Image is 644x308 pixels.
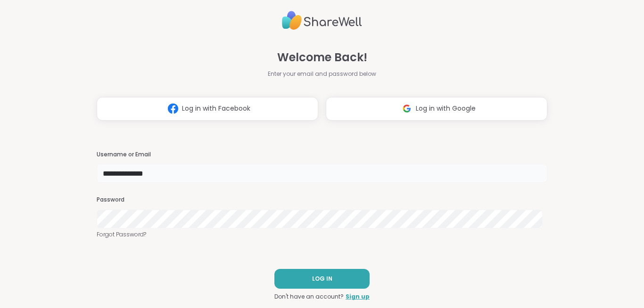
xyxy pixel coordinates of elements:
a: Sign up [346,292,370,301]
h3: Username or Email [97,151,547,159]
img: ShareWell Logomark [398,100,416,117]
span: Log in with Facebook [182,104,250,113]
button: Log in with Facebook [97,97,318,121]
span: Log in with Google [416,104,476,113]
span: Welcome Back! [277,49,367,66]
a: Forgot Password? [97,230,547,239]
span: Enter your email and password below [268,70,376,78]
button: Log in with Google [326,97,547,121]
span: Don't have an account? [274,292,344,301]
button: LOG IN [274,269,370,289]
h3: Password [97,196,547,204]
img: ShareWell Logo [282,7,362,34]
img: ShareWell Logomark [164,100,182,117]
span: LOG IN [312,275,332,283]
